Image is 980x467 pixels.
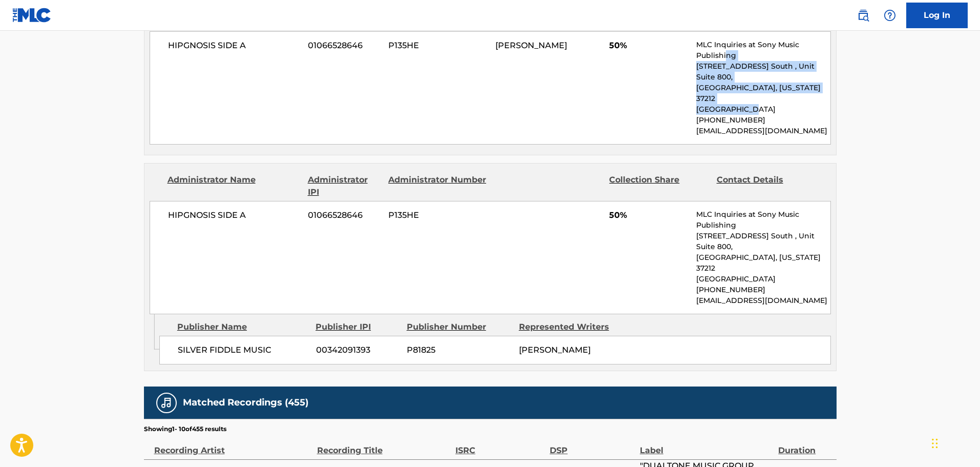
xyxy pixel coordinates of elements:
[308,174,381,198] div: Administrator IPI
[640,434,773,457] div: Label
[388,209,488,221] span: P135HE
[317,434,450,457] div: Recording Title
[696,295,830,306] p: [EMAIL_ADDRESS][DOMAIN_NAME]
[316,344,399,356] span: 00342091393
[388,39,488,52] span: P135HE
[880,5,900,26] div: Help
[154,434,312,457] div: Recording Artist
[308,209,381,221] span: 01066528646
[609,174,708,198] div: Collection Share
[932,428,938,459] div: Drag
[519,345,591,355] span: [PERSON_NAME]
[168,39,301,52] span: HIPGNOSIS SIDE A
[609,209,689,221] span: 50%
[160,397,173,409] img: Matched Recordings
[177,321,308,333] div: Publisher Name
[929,418,980,467] iframe: Chat Widget
[696,39,830,61] p: MLC Inquiries at Sony Music Publishing
[696,104,830,115] p: [GEOGRAPHIC_DATA]
[778,434,831,457] div: Duration
[316,321,399,333] div: Publisher IPI
[857,9,869,22] img: search
[696,252,830,274] p: [GEOGRAPHIC_DATA], [US_STATE] 37212
[717,174,816,198] div: Contact Details
[609,39,689,52] span: 50%
[12,8,52,23] img: MLC Logo
[696,83,830,104] p: [GEOGRAPHIC_DATA], [US_STATE] 37212
[696,209,830,231] p: MLC Inquiries at Sony Music Publishing
[696,126,830,136] p: [EMAIL_ADDRESS][DOMAIN_NAME]
[168,209,301,221] span: HIPGNOSIS SIDE A
[550,434,635,457] div: DSP
[178,344,308,356] span: SILVER FIDDLE MUSIC
[144,424,226,434] p: Showing 1 - 10 of 455 results
[495,40,567,50] span: [PERSON_NAME]
[388,174,488,198] div: Administrator Number
[906,3,968,28] a: Log In
[696,115,830,126] p: [PHONE_NUMBER]
[407,344,511,356] span: P81825
[519,321,623,333] div: Represented Writers
[407,321,511,333] div: Publisher Number
[696,61,830,83] p: [STREET_ADDRESS] South , Unit Suite 800,
[696,285,830,295] p: [PHONE_NUMBER]
[853,5,873,26] a: Public Search
[183,397,308,409] h5: Matched Recordings (455)
[168,174,300,198] div: Administrator Name
[455,434,545,457] div: ISRC
[696,231,830,252] p: [STREET_ADDRESS] South , Unit Suite 800,
[308,39,381,52] span: 01066528646
[696,274,830,285] p: [GEOGRAPHIC_DATA]
[884,9,896,22] img: help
